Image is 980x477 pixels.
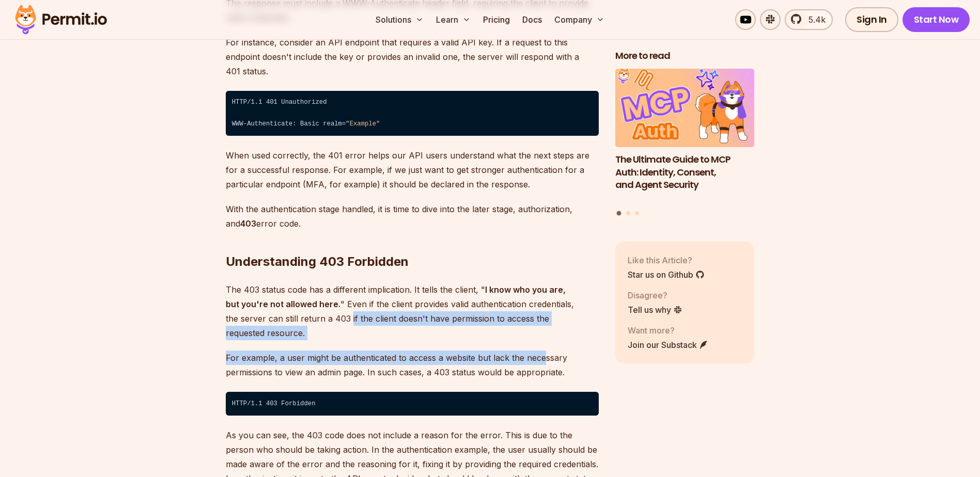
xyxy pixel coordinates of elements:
img: The Ultimate Guide to MCP Auth: Identity, Consent, and Agent Security [615,69,755,147]
p: When used correctly, the 401 error helps our API users understand what the next steps are for a s... [226,148,599,192]
p: For instance, consider an API endpoint that requires a valid API key. If a request to this endpoi... [226,35,599,78]
img: Permit logo [10,2,112,37]
button: Go to slide 1 [617,211,621,215]
a: The Ultimate Guide to MCP Auth: Identity, Consent, and Agent SecurityThe Ultimate Guide to MCP Au... [615,69,755,204]
button: Learn [432,9,475,30]
button: Solutions [371,9,428,30]
p: The 403 status code has a different implication. It tells the client, " " Even if the client prov... [226,282,599,340]
a: Sign In [845,7,898,32]
code: HTTP/1.1 401 Unauthorized ⁠ WWW-Authenticate: Basic realm= [226,91,599,136]
p: With the authentication stage handled, it is time to dive into the later stage, authorization, an... [226,202,599,231]
a: Star us on Github [628,268,705,280]
strong: 403 [240,218,256,229]
span: "Example" [346,120,380,128]
button: Company [550,9,609,30]
code: HTTP/1.1 403 Forbidden [226,392,599,416]
a: 5.4k [785,9,833,30]
button: Go to slide 2 [626,211,630,215]
p: Disagree? [628,289,682,301]
a: Pricing [479,9,514,30]
li: 1 of 3 [615,69,755,204]
span: 5.4k [802,13,826,26]
h2: More to read [615,50,755,62]
h3: The Ultimate Guide to MCP Auth: Identity, Consent, and Agent Security [615,153,755,191]
div: Posts [615,69,755,217]
a: Join our Substack [628,338,708,351]
p: Like this Article? [628,253,705,266]
a: Docs [518,9,546,30]
button: Go to slide 3 [635,211,639,215]
p: Want more? [628,324,708,336]
h2: Understanding 403 Forbidden [226,212,599,270]
a: Start Now [903,7,970,32]
a: Tell us why [628,303,682,315]
p: For example, a user might be authenticated to access a website but lack the necessary permissions... [226,351,599,379]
